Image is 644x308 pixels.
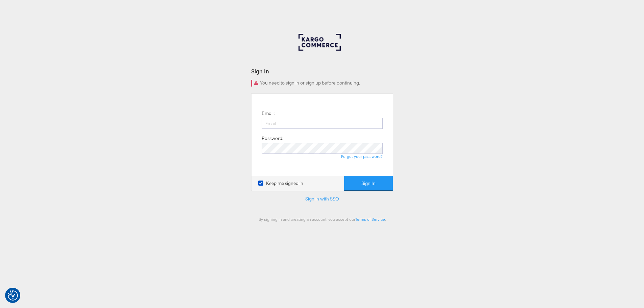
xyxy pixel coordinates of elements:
[262,110,275,117] label: Email:
[251,67,393,75] div: Sign In
[251,217,393,222] div: By signing in and creating an account, you accept our .
[344,176,393,191] button: Sign In
[251,80,393,87] div: You need to sign in or sign up before continuing.
[262,135,283,142] label: Password:
[8,290,18,301] img: Revisit consent button
[8,290,18,301] button: Consent Preferences
[262,118,383,129] input: Email
[355,217,385,222] a: Terms of Service
[341,154,383,159] a: Forgot your password?
[258,180,303,187] label: Keep me signed in
[305,196,339,202] a: Sign in with SSO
